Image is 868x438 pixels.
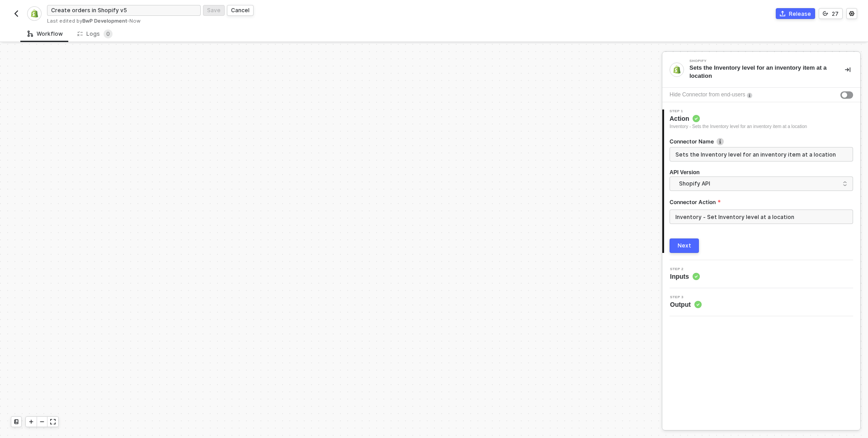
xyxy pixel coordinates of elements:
[39,419,45,424] span: icon-minus
[670,209,853,224] input: Connector Action
[776,8,815,19] button: Release
[47,5,201,16] input: Please enter a title
[13,10,20,17] img: back
[231,6,250,14] div: Cancel
[670,272,700,281] span: Inputs
[717,138,724,145] img: icon-info
[675,149,845,159] input: Enter description
[670,295,702,299] span: Step 3
[47,18,433,24] div: Last edited by - Now
[670,169,853,176] h4: API Version
[28,419,34,424] span: icon-play
[670,198,853,206] label: Connector Action
[662,109,860,253] div: Step 1Action Inventory - Sets the Inventory level for an inventory item at a locationConnector Na...
[50,419,56,424] span: icon-expand
[819,8,843,19] button: 27
[678,242,691,249] div: Next
[227,5,254,16] button: Cancel
[662,267,860,281] div: Step 2Inputs
[77,29,113,38] div: Logs
[662,295,860,309] div: Step 3Output
[104,29,113,38] sup: 0
[689,59,825,63] div: Shopify
[30,10,38,18] img: integration-icon
[670,238,699,253] button: Next
[845,67,850,72] span: icon-collapse-right
[747,93,752,98] img: icon-info
[789,10,811,18] div: Release
[689,64,830,80] div: Sets the Inventory level for an inventory item at a location
[203,5,225,16] button: Save
[849,11,854,16] span: icon-settings
[670,138,853,145] label: Connector Name
[670,109,807,113] span: Step 1
[823,11,828,16] span: icon-versioning
[670,267,700,271] span: Step 2
[670,114,807,123] span: Action
[780,11,785,16] span: icon-commerce
[82,18,127,24] span: BwP Development
[670,90,745,99] div: Hide Connector from end-users
[28,30,63,38] div: Workflow
[832,10,839,18] div: 27
[11,8,22,19] button: back
[670,300,702,309] span: Output
[673,66,681,74] img: integration-icon
[679,179,847,189] span: Shopify API
[670,123,807,130] div: Inventory - Sets the Inventory level for an inventory item at a location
